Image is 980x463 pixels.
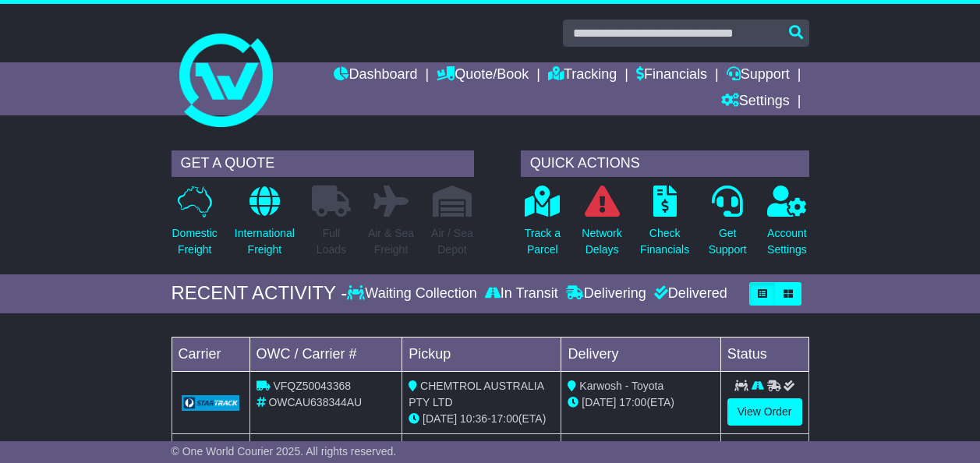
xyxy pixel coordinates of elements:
a: Support [727,62,790,89]
a: Financials [636,62,707,89]
span: 17:00 [619,396,646,408]
a: InternationalFreight [234,185,295,267]
img: GetCarrierServiceLogo [182,395,240,411]
div: Delivered [650,285,727,302]
a: CheckFinancials [639,185,690,267]
a: Dashboard [334,62,417,89]
p: Domestic Freight [172,225,218,258]
a: NetworkDelays [581,185,622,267]
div: In Transit [481,285,562,302]
div: - (ETA) [409,411,554,427]
td: Status [720,337,808,371]
td: OWC / Carrier # [249,337,402,371]
span: © One World Courier 2025. All rights reserved. [172,445,397,458]
span: Karwosh - Toyota [579,380,663,392]
span: [DATE] [423,412,457,425]
span: 17:00 [491,412,518,425]
span: 10:36 [460,412,487,425]
td: Carrier [172,337,249,371]
a: Settings [721,89,790,115]
p: Check Financials [640,225,689,258]
div: GET A QUOTE [172,150,474,177]
p: Full Loads [312,225,351,258]
span: OWCAU638344AU [268,396,362,408]
a: View Order [727,398,802,426]
p: International Freight [235,225,295,258]
div: (ETA) [568,394,713,411]
div: Delivering [562,285,650,302]
p: Air & Sea Freight [368,225,414,258]
div: QUICK ACTIONS [521,150,809,177]
td: Delivery [561,337,720,371]
div: RECENT ACTIVITY - [172,282,348,305]
p: Account Settings [767,225,807,258]
span: VFQZ50043368 [273,380,351,392]
p: Get Support [709,225,747,258]
span: CHEMTROL AUSTRALIA PTY LTD [409,380,543,408]
p: Air / Sea Depot [431,225,473,258]
a: GetSupport [708,185,748,267]
a: AccountSettings [766,185,808,267]
div: Waiting Collection [347,285,480,302]
span: [DATE] [582,396,616,408]
p: Track a Parcel [525,225,561,258]
a: Tracking [548,62,617,89]
a: Track aParcel [524,185,561,267]
a: Quote/Book [437,62,529,89]
p: Network Delays [582,225,621,258]
td: Pickup [402,337,561,371]
a: DomesticFreight [172,185,218,267]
